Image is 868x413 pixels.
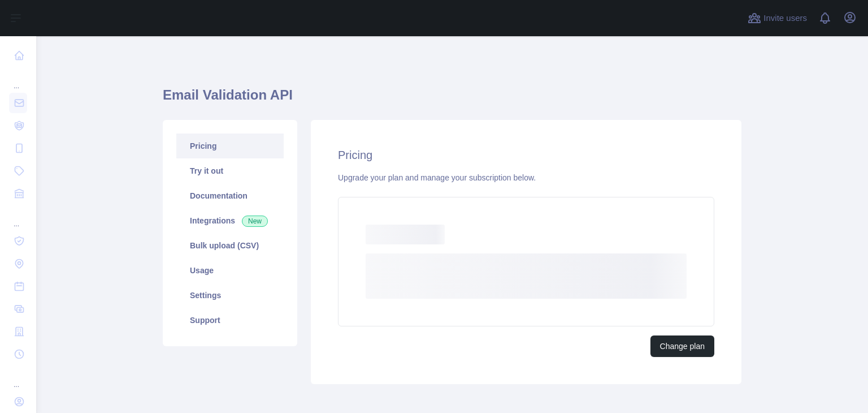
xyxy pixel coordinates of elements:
[176,134,284,158] a: Pricing
[176,258,284,283] a: Usage
[176,308,284,333] a: Support
[242,216,268,227] span: New
[176,283,284,308] a: Settings
[763,12,807,25] span: Invite users
[9,68,27,91] div: ...
[9,367,27,389] div: ...
[176,183,284,208] a: Documentation
[650,335,714,357] button: Change plan
[176,233,284,258] a: Bulk upload (CSV)
[9,206,27,229] div: ...
[338,172,714,183] div: Upgrade your plan and manage your subscription below.
[163,86,741,113] h1: Email Validation API
[338,147,714,163] h2: Pricing
[745,9,809,27] button: Invite users
[176,208,284,233] a: Integrations New
[176,158,284,183] a: Try it out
